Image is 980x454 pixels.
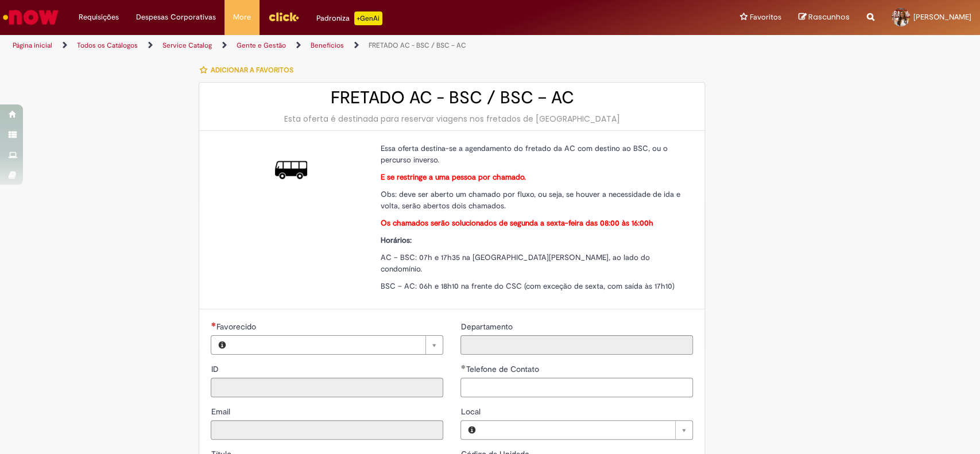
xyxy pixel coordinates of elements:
ul: Trilhas de página [9,35,645,56]
span: Adicionar a Favoritos [210,65,293,75]
img: FRETADO AC - BSC / BSC – AC [275,154,307,186]
a: FRETADO AC - BSC / BSC – AC [369,41,466,50]
a: Benefícios [311,41,344,50]
a: Página inicial [13,41,52,50]
span: More [233,11,251,23]
input: Telefone de Contato [460,378,693,397]
span: Obs: deve ser aberto um chamado por fluxo, ou seja, se houver a necessidade de ida e volta, serão... [380,189,680,211]
span: Rascunhos [808,11,850,22]
strong: Os chamados serão solucionados de segunda a sexta-feira das 08:00 às 16:00h [380,218,653,228]
button: Local, Visualizar este registro [461,421,482,439]
span: Necessários - Favorecido [216,321,258,332]
span: AC – BSC: 07h e 17h35 na [GEOGRAPHIC_DATA][PERSON_NAME], ao lado do condomínio. [380,253,649,274]
span: Somente leitura - ID [211,364,220,374]
a: Limpar campo Local [482,421,692,439]
strong: Horários: [380,235,411,245]
strong: E se restringe a uma pessoa por chamado. [380,172,525,182]
label: Somente leitura - Email [211,406,232,417]
h2: FRETADO AC - BSC / BSC – AC [211,88,693,107]
div: Esta oferta é destinada para reservar viagens nos fretados de [GEOGRAPHIC_DATA] [211,113,693,125]
span: Local [460,406,482,417]
span: Necessários [211,322,216,327]
div: Padroniza [316,11,382,25]
img: click_logo_yellow_360x200.png [268,8,299,25]
span: Despesas Corporativas [136,11,216,23]
input: Email [211,420,443,440]
a: Gente e Gestão [237,41,286,50]
input: Departamento [460,335,693,355]
p: +GenAi [354,11,382,25]
img: ServiceNow [1,6,60,29]
button: Adicionar a Favoritos [199,58,299,82]
span: Obrigatório Preenchido [460,364,466,369]
a: Todos os Catálogos [77,41,138,50]
span: Somente leitura - Departamento [460,321,514,332]
label: Somente leitura - Departamento [460,321,514,332]
span: Telefone de Contato [466,364,541,374]
a: Rascunhos [799,12,850,23]
span: Essa oferta destina-se a agendamento do fretado da AC com destino ao BSC, ou o percurso inverso. [380,143,667,165]
span: [PERSON_NAME] [913,12,971,22]
a: Limpar campo Favorecido [232,336,443,354]
span: Somente leitura - Email [211,406,232,417]
button: Favorecido, Visualizar este registro [211,336,232,354]
span: Favoritos [750,11,781,23]
span: BSC – AC: 06h e 18h10 na frente do CSC (com exceção de sexta, com saída às 17h10) [380,281,674,291]
a: Service Catalog [162,41,212,50]
label: Somente leitura - ID [211,363,220,375]
input: ID [211,378,443,397]
span: Requisições [79,11,119,23]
